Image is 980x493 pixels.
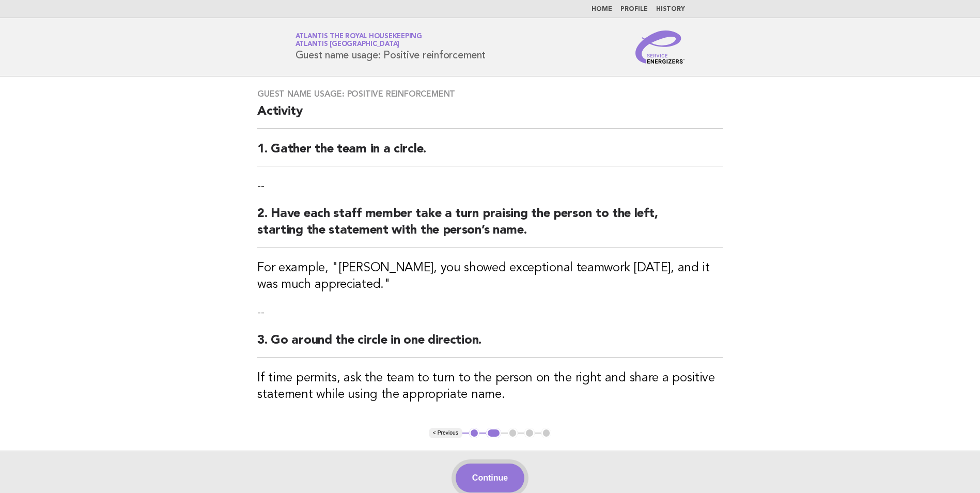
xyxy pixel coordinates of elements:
[295,41,400,48] span: Atlantis [GEOGRAPHIC_DATA]
[257,89,723,99] h3: Guest name usage: Positive reinforcement
[257,370,723,403] h3: If time permits, ask the team to turn to the person on the right and share a positive statement w...
[257,179,723,193] p: --
[656,6,685,12] a: History
[486,428,501,438] button: 2
[257,332,723,358] h2: 3. Go around the circle in one direction.
[592,6,612,12] a: Home
[257,103,723,129] h2: Activity
[620,6,648,12] a: Profile
[469,428,479,438] button: 1
[456,464,524,492] button: Continue
[635,30,685,64] img: Service Energizers
[429,428,462,438] button: < Previous
[257,305,723,320] p: --
[295,34,486,60] h1: Guest name usage: Positive reinforcement
[257,260,723,293] h3: For example, "[PERSON_NAME], you showed exceptional teamwork [DATE], and it was much appreciated."
[257,206,723,248] h2: 2. Have each staff member take a turn praising the person to the left, starting the statement wit...
[295,33,422,48] a: Atlantis the Royal HousekeepingAtlantis [GEOGRAPHIC_DATA]
[257,141,723,166] h2: 1. Gather the team in a circle.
